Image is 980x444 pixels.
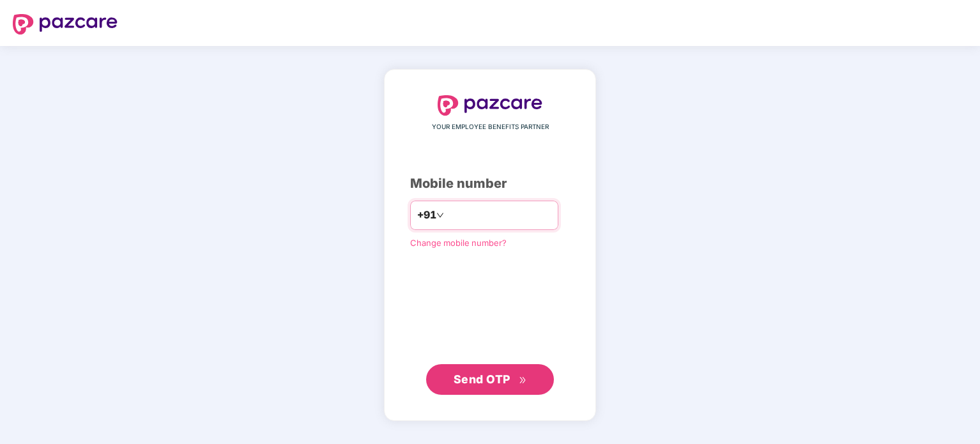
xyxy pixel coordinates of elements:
[410,174,570,194] div: Mobile number
[417,207,436,223] span: +91
[13,14,118,34] img: logo
[454,372,510,386] span: Send OTP
[519,376,527,385] span: double-right
[436,211,444,219] span: down
[410,238,507,248] a: Change mobile number?
[432,122,549,132] span: YOUR EMPLOYEE BENEFITS PARTNER
[438,95,542,116] img: logo
[426,364,554,395] button: Send OTPdouble-right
